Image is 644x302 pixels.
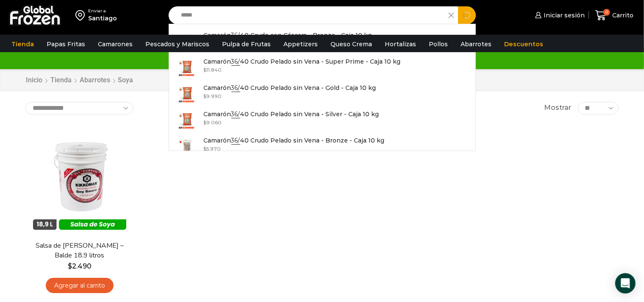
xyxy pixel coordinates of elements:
a: Tienda [7,36,38,52]
strong: 36/ [231,137,240,145]
span: $ [204,93,207,99]
span: $ [204,145,207,152]
a: 0 Carrito [593,6,636,25]
a: Camarón36/40 Crudo Pelado sin Vena - Gold - Caja 10 kg $9.990 [169,81,475,107]
div: Santiago [88,14,117,22]
span: $ [204,67,207,73]
div: Open Intercom Messenger [615,273,636,294]
span: 0 [603,9,610,16]
a: Camarón36/40 Crudo Pelado sin Vena - Bronze - Caja 10 kg $5.970 [169,134,475,160]
a: Abarrotes [456,36,496,52]
bdi: 11.840 [204,67,222,73]
bdi: 5.970 [204,145,221,152]
span: $ [68,262,72,270]
a: Salsa de [PERSON_NAME] – Balde 18.9 litros [31,241,128,260]
strong: 36/ [231,84,240,92]
h1: Soya [118,76,133,84]
a: Pollos [425,36,452,52]
button: Search button [458,6,476,24]
a: Camarones [94,36,137,52]
p: Camarón 40 Crudo Pelado sin Vena - Gold - Caja 10 kg [204,83,376,92]
a: Pescados y Mariscos [141,36,214,52]
a: Iniciar sesión [533,7,585,24]
a: Abarrotes [79,75,111,85]
p: Camarón 40 Crudo Pelado sin Vena - Super Prime - Caja 10 kg [204,57,401,66]
a: Appetizers [279,36,322,52]
strong: 36/ [231,110,240,118]
a: Camarón36/40 Crudo con Cáscara - Bronze - Caja 10 kg $5.770 [169,28,475,55]
a: Hortalizas [380,36,420,52]
a: Pulpa de Frutas [218,36,275,52]
a: Papas Fritas [42,36,89,52]
bdi: 2.490 [68,262,92,270]
strong: 36/ [231,58,240,66]
select: Pedido de la tienda [25,102,133,115]
span: Iniciar sesión [541,11,585,20]
bdi: 9.060 [204,119,222,126]
span: Carrito [610,11,633,20]
img: address-field-icon.svg [75,8,88,22]
nav: Breadcrumb [25,75,133,85]
strong: 36/ [231,31,240,39]
a: Inicio [25,75,43,85]
a: Queso Crema [326,36,376,52]
p: Camarón 40 Crudo Pelado sin Vena - Silver - Caja 10 kg [204,109,379,119]
div: Enviar a [88,8,117,14]
a: Camarón36/40 Crudo Pelado sin Vena - Silver - Caja 10 kg $9.060 [169,107,475,134]
span: Mostrar [544,103,572,113]
span: $ [204,119,207,126]
a: Descuentos [500,36,547,52]
p: Camarón 40 Crudo Pelado sin Vena - Bronze - Caja 10 kg [204,136,385,145]
a: Tienda [50,75,72,85]
bdi: 9.990 [204,93,222,99]
a: Agregar al carrito: “Salsa de Soya Kikkoman - Balde 18.9 litros” [46,278,114,294]
a: Camarón36/40 Crudo Pelado sin Vena - Super Prime - Caja 10 kg $11.840 [169,55,475,81]
p: Camarón 40 Crudo con Cáscara - Bronze - Caja 10 kg [204,31,372,40]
